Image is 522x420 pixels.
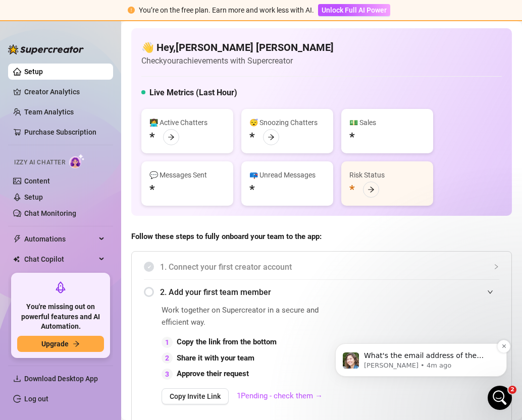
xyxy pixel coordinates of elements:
div: 1. Connect your first creator account [144,255,499,279]
div: 2. Add your first team member [144,280,499,305]
strong: Follow these steps to fully onboard your team to the app: [131,232,322,241]
p: What's the email address of the affected person? If this issue involves someone from your team, p... [44,71,174,81]
span: arrow-right [268,134,275,141]
a: Purchase Subscription [24,124,105,140]
span: You're missing out on powerful features and AI Automation. [17,302,104,332]
button: Unlock Full AI Power [318,4,390,16]
span: Unlock Full AI Power [322,6,387,14]
span: Chat Copilot [24,251,96,267]
span: arrow-right [368,186,375,193]
strong: Approve their request [177,369,249,378]
span: Copy Invite Link [170,392,221,400]
div: Risk Status [349,169,425,181]
span: Work together on Supercreator in a secure and efficient way. [162,305,323,328]
img: Profile image for Ella [23,73,39,89]
span: thunderbolt [13,235,21,243]
button: Upgradearrow-right [17,336,104,352]
span: Download Desktop App [24,375,98,383]
div: 👩‍💻 Active Chatters [149,117,225,128]
h4: 👋 Hey, [PERSON_NAME] [PERSON_NAME] [141,40,334,54]
a: Unlock Full AI Power [318,6,390,14]
a: Creator Analytics [24,84,105,100]
span: Izzy AI Chatter [14,158,65,167]
strong: Copy the link from the bottom [177,337,277,346]
img: Chat Copilot [13,256,20,263]
img: logo-BBDzfeDw.svg [8,44,84,54]
span: Upgrade [41,340,69,348]
a: 1 Pending - check them → [237,391,323,400]
a: Setup [24,193,43,201]
a: Log out [24,395,48,403]
div: 💬 Messages Sent [149,169,225,181]
span: You’re on the free plan. Earn more and work less with AI. [139,6,314,14]
a: Setup [24,68,43,76]
div: 😴 Snoozing Chatters [249,117,325,128]
button: Dismiss notification [177,60,190,73]
span: exclamation-circle [128,7,135,14]
span: arrow-right [73,340,80,347]
h5: Live Metrics (Last Hour) [149,87,237,99]
img: AI Chatter [69,154,85,168]
div: 📪 Unread Messages [249,169,325,181]
span: Automations [24,231,96,247]
a: Content [24,177,50,185]
div: message notification from Ella, 4m ago. What's the email address of the affected person? If this ... [15,64,187,97]
iframe: Intercom live chat [488,386,512,410]
span: 2 [508,386,516,394]
span: arrow-right [168,134,175,141]
a: 1Pending - check them → [229,390,323,402]
div: 2 [162,352,173,364]
span: download [13,375,21,383]
div: 1 [162,337,173,348]
span: collapsed [493,264,499,270]
a: Team Analytics [24,108,74,116]
a: Chat Monitoring [24,209,76,217]
p: Message from Ella, sent 4m ago [44,81,174,90]
div: 💵 Sales [349,117,425,128]
button: Copy Invite Link [162,388,229,404]
div: 3 [162,369,173,380]
span: rocket [55,281,67,293]
span: 2. Add your first team member [160,286,499,298]
span: 1. Connect your first creator account [160,261,499,273]
iframe: Intercom notifications message [320,280,522,393]
article: Check your achievements with Supercreator [141,54,334,67]
strong: Share it with your team [177,353,254,363]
